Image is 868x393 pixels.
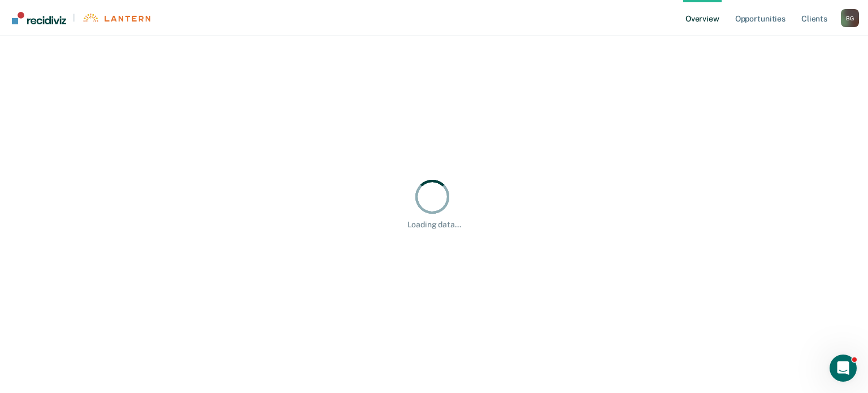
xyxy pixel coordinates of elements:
div: B G [841,9,859,27]
iframe: Intercom live chat [830,355,857,382]
span: | [66,13,82,23]
button: Profile dropdown button [841,9,859,27]
img: Recidiviz [12,12,66,24]
div: Loading data... [407,220,461,230]
img: Lantern [82,14,150,22]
